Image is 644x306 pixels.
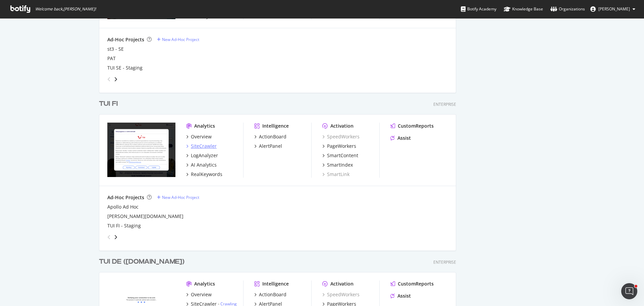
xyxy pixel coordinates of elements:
div: angle-right [113,76,118,83]
a: RealKeywords [186,171,222,178]
div: Overview [191,291,212,298]
a: SpeedWorkers [322,133,360,140]
div: Ad-Hoc Projects [107,194,144,201]
div: angle-right [113,234,118,241]
a: TUI SE - Staging [107,64,143,71]
div: Activation [330,280,354,287]
a: Apollo Ad Hoc [107,204,139,210]
div: Enterprise [433,101,456,107]
div: ActionBoard [259,291,286,298]
a: New Ad-Hoc Project [157,194,199,200]
a: SmartIndex [322,162,353,168]
a: PageWorkers [322,143,356,149]
div: Ad-Hoc Projects [107,36,144,43]
div: CustomReports [398,123,434,129]
img: tui.fi [107,123,175,177]
span: Welcome back, [PERSON_NAME] ! [35,6,96,12]
iframe: Intercom live chat [621,283,637,299]
a: PAT [107,55,116,62]
div: Overview [191,133,212,140]
a: TUI DE ([DOMAIN_NAME]) [99,257,187,267]
div: ActionBoard [259,133,286,140]
a: AlertPanel [254,143,282,149]
a: Overview [186,133,212,140]
div: New Ad-Hoc Project [162,37,199,42]
a: ActionBoard [254,291,286,298]
div: Intelligence [262,280,289,287]
div: angle-left [105,74,113,85]
a: TUI FI [99,99,120,109]
div: PageWorkers [327,143,356,149]
div: SmartContent [327,152,358,159]
a: [PERSON_NAME][DOMAIN_NAME] [107,213,183,220]
div: Analytics [194,280,215,287]
div: Enterprise [433,259,456,265]
a: st3 - SE [107,46,124,52]
button: [PERSON_NAME] [585,4,641,14]
a: CustomReports [390,280,434,287]
div: SmartIndex [327,162,353,168]
div: SiteCrawler [191,143,217,149]
a: Assist [390,293,411,299]
div: New Ad-Hoc Project [162,194,199,200]
a: SmartLink [322,171,350,178]
div: LogAnalyzer [191,152,218,159]
div: Analytics [194,123,215,129]
a: LogAnalyzer [186,152,218,159]
div: Activation [330,123,354,129]
a: SpeedWorkers [322,291,360,298]
span: Anja Alling [598,6,630,12]
a: TUI FI - Staging [107,222,141,229]
div: RealKeywords [191,171,222,178]
a: ActionBoard [254,133,286,140]
div: Intelligence [262,123,289,129]
div: Knowledge Base [504,6,543,12]
div: Assist [397,135,411,141]
a: Overview [186,291,212,298]
div: Organizations [550,6,585,12]
div: TUI DE ([DOMAIN_NAME]) [99,257,184,267]
a: SiteCrawler [186,143,217,149]
div: Assist [397,293,411,299]
div: CustomReports [398,280,434,287]
a: AI Analytics [186,162,217,168]
div: TUI FI [99,99,118,109]
a: CustomReports [390,123,434,129]
a: New Ad-Hoc Project [157,37,199,42]
a: SmartContent [322,152,358,159]
div: Botify Academy [461,6,496,12]
div: angle-left [105,232,113,243]
a: Assist [390,135,411,141]
div: AI Analytics [191,162,217,168]
div: AlertPanel [259,143,282,149]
